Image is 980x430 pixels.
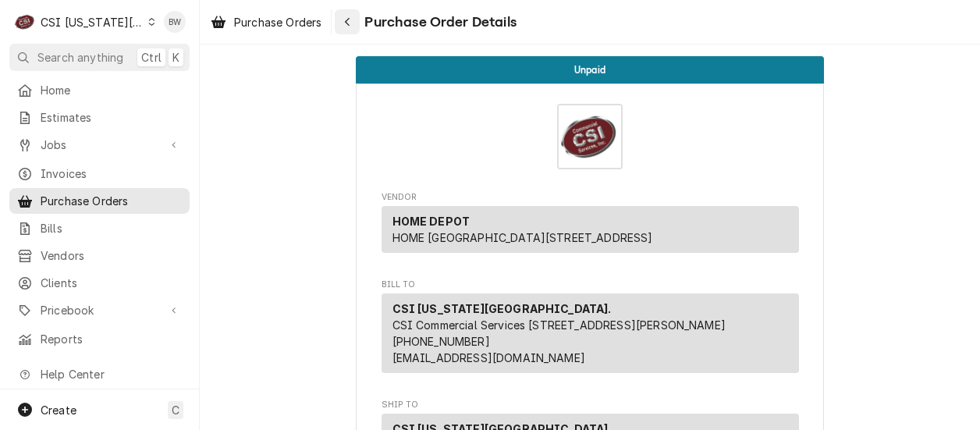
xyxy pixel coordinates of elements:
span: Purchase Orders [234,14,321,30]
a: Clients [9,270,190,296]
div: Vendor [382,206,799,259]
a: Go to Pricebook [9,297,190,323]
span: Pricebook [41,302,158,318]
span: Purchase Orders [41,193,182,209]
span: Clients [41,275,182,291]
span: Help Center [41,366,180,382]
div: Purchase Order Vendor [382,191,799,260]
span: Create [41,403,76,417]
a: [PHONE_NUMBER] [392,335,490,348]
span: Ctrl [141,49,162,66]
a: Purchase Orders [204,9,328,35]
div: Bill To [382,293,799,373]
img: Logo [557,104,623,169]
span: CSI Commercial Services [STREET_ADDRESS][PERSON_NAME] [392,318,726,332]
button: Navigate back [335,9,360,34]
a: [EMAIL_ADDRESS][DOMAIN_NAME] [392,351,585,364]
span: Search anything [37,49,123,66]
div: CSI Kansas City.'s Avatar [14,11,36,33]
span: C [172,402,179,418]
div: BW [164,11,186,33]
strong: HOME DEPOT [392,215,470,228]
a: Vendors [9,243,190,268]
span: Vendors [41,247,182,264]
span: Ship To [382,399,799,411]
a: Reports [9,326,190,352]
a: Go to Jobs [9,132,190,158]
span: Unpaid [574,65,605,75]
div: Brad Wicks's Avatar [164,11,186,33]
span: K [172,49,179,66]
div: Bill To [382,293,799,379]
a: Invoices [9,161,190,187]
button: Search anythingCtrlK [9,44,190,71]
div: Purchase Order Bill To [382,279,799,380]
span: Jobs [41,137,158,153]
a: Bills [9,215,190,241]
div: CSI [US_STATE][GEOGRAPHIC_DATA]. [41,14,144,30]
span: HOME [GEOGRAPHIC_DATA][STREET_ADDRESS] [392,231,653,244]
a: Home [9,77,190,103]
span: Invoices [41,165,182,182]
span: Purchase Order Details [360,12,517,33]
span: Bills [41,220,182,236]
div: C [14,11,36,33]
span: Estimates [41,109,182,126]
span: Reports [41,331,182,347]
div: Status [356,56,824,84]
div: Vendor [382,206,799,253]
a: Estimates [9,105,190,130]
a: Go to Help Center [9,361,190,387]
span: Home [41,82,182,98]
span: Bill To [382,279,799,291]
a: Purchase Orders [9,188,190,214]
strong: CSI [US_STATE][GEOGRAPHIC_DATA]. [392,302,612,315]
span: Vendor [382,191,799,204]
